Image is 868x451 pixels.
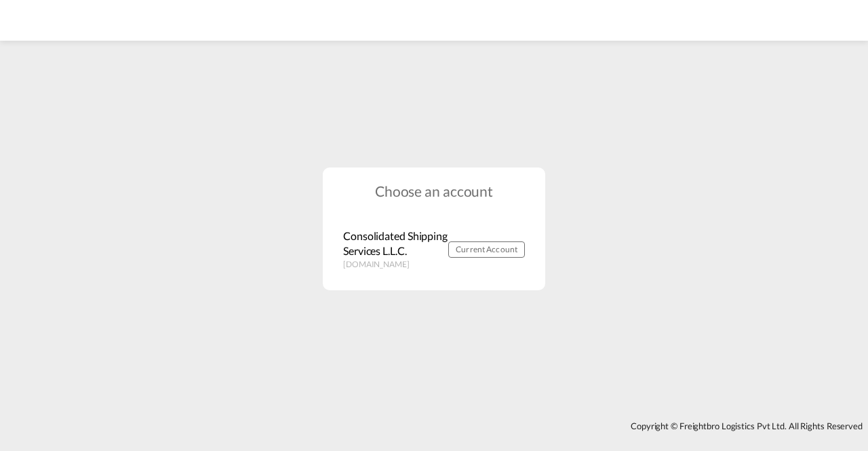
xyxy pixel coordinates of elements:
p: [DOMAIN_NAME] [343,259,448,271]
h1: Choose an account [323,181,545,201]
a: Consolidated Shipping Services L.L.C.[DOMAIN_NAME] Current Account [343,229,525,271]
button: Current Account [448,241,525,258]
p: Consolidated Shipping Services L.L.C. [343,229,448,259]
span: Current Account [456,244,517,254]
